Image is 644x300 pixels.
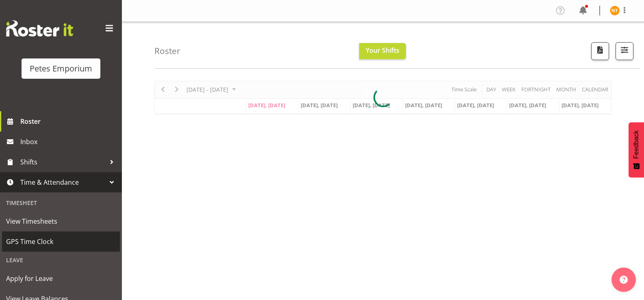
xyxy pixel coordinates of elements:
[633,130,640,159] span: Feedback
[20,176,106,188] span: Time & Attendance
[366,46,399,55] span: Your Shifts
[20,136,118,148] span: Inbox
[6,215,116,227] span: View Timesheets
[359,43,406,59] button: Your Shifts
[629,122,644,177] button: Feedback - Show survey
[591,42,609,60] button: Download a PDF of the roster according to the set date range.
[2,231,120,252] a: GPS Time Clock
[2,252,120,268] div: Leave
[2,211,120,231] a: View Timesheets
[620,276,628,284] img: help-xxl-2.png
[2,268,120,289] a: Apply for Leave
[154,46,180,56] h4: Roster
[616,42,633,60] button: Filter Shifts
[6,235,116,248] span: GPS Time Clock
[20,156,106,168] span: Shifts
[6,272,116,285] span: Apply for Leave
[610,6,620,15] img: nicole-thomson8388.jpg
[6,20,73,37] img: Rosterit website logo
[30,63,92,75] div: Petes Emporium
[20,115,118,127] span: Roster
[2,194,120,211] div: Timesheet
